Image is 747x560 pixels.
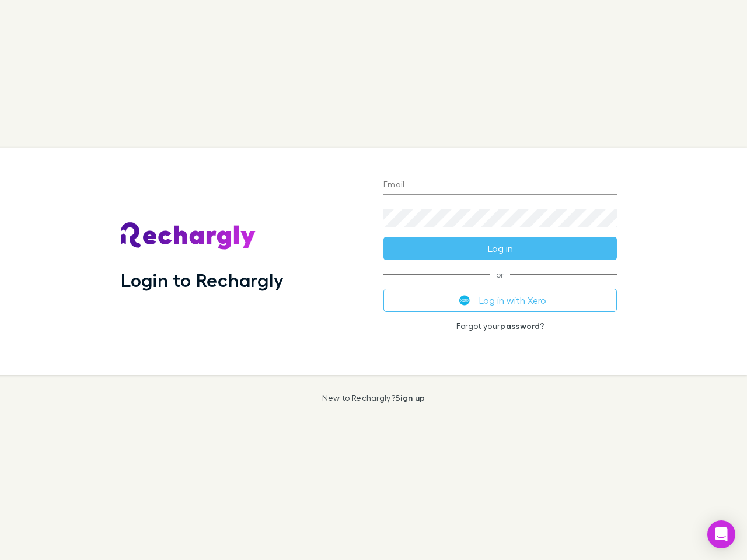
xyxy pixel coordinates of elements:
p: New to Rechargly? [322,393,425,402]
p: Forgot your ? [383,321,617,331]
div: Open Intercom Messenger [707,520,735,548]
button: Log in [383,237,617,260]
span: or [383,274,617,275]
img: Xero's logo [459,295,470,306]
a: password [500,321,540,331]
button: Log in with Xero [383,289,617,312]
a: Sign up [395,393,425,402]
h1: Login to Rechargly [121,269,284,291]
img: Rechargly's Logo [121,222,256,250]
